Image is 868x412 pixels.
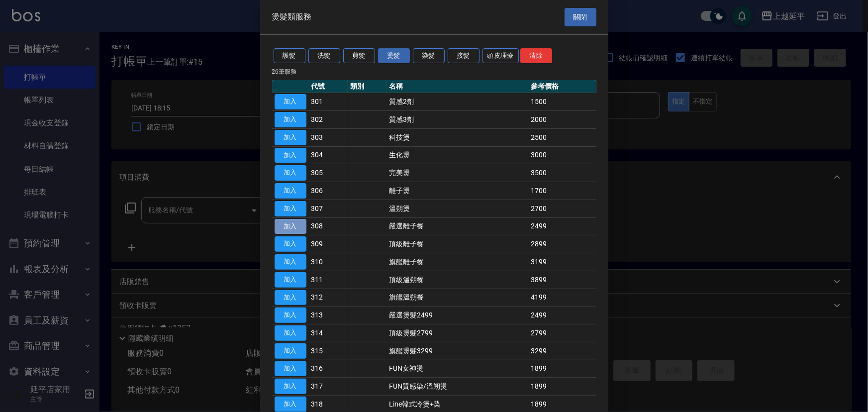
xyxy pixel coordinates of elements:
button: 頭皮理療 [482,48,519,64]
td: 3500 [528,164,596,182]
button: 加入 [275,165,306,181]
button: 加入 [275,254,306,270]
td: 301 [309,93,348,111]
td: 2500 [528,128,596,146]
td: 311 [309,271,348,289]
td: 嚴選燙髮2499 [387,307,529,324]
button: 加入 [275,236,306,252]
td: 頂級離子餐 [387,235,529,253]
td: 3299 [528,342,596,360]
td: 2000 [528,111,596,129]
td: 308 [309,217,348,235]
td: 304 [309,146,348,164]
td: 317 [309,378,348,396]
span: 燙髮類服務 [272,12,312,22]
td: 312 [309,289,348,307]
td: 頂級溫朔餐 [387,271,529,289]
td: 3199 [528,253,596,271]
td: FUN女神燙 [387,360,529,378]
td: 2499 [528,217,596,235]
button: 加入 [275,94,306,109]
td: 質感3劑 [387,111,529,129]
button: 加入 [275,290,306,306]
td: 306 [309,182,348,200]
td: 303 [309,128,348,146]
button: 剪髮 [343,48,375,64]
td: 生化燙 [387,146,529,164]
button: 加入 [275,308,306,323]
td: 3899 [528,271,596,289]
td: 2499 [528,307,596,324]
td: 307 [309,200,348,217]
td: 頂級燙髮2799 [387,324,529,342]
td: 離子燙 [387,182,529,200]
td: 2700 [528,200,596,217]
button: 清除 [520,48,552,64]
td: 完美燙 [387,164,529,182]
th: 代號 [309,80,348,93]
button: 加入 [275,343,306,359]
td: 旗艦燙髮3299 [387,342,529,360]
td: 1700 [528,182,596,200]
button: 加入 [275,397,306,412]
td: 1500 [528,93,596,111]
button: 加入 [275,361,306,377]
td: 302 [309,111,348,129]
button: 加入 [275,219,306,234]
button: 加入 [275,112,306,127]
td: 3000 [528,146,596,164]
button: 燙髮 [378,48,410,64]
td: 305 [309,164,348,182]
button: 加入 [275,325,306,341]
td: 314 [309,324,348,342]
th: 參考價格 [528,80,596,93]
th: 名稱 [387,80,529,93]
button: 加入 [275,148,306,163]
td: 310 [309,253,348,271]
td: 309 [309,235,348,253]
button: 關閉 [565,8,596,26]
td: 溫朔燙 [387,200,529,217]
td: 嚴選離子餐 [387,217,529,235]
td: 科技燙 [387,128,529,146]
td: 旗艦離子餐 [387,253,529,271]
td: 1899 [528,378,596,396]
th: 類別 [348,80,387,93]
button: 接髮 [448,48,480,64]
button: 加入 [275,272,306,288]
p: 26 筆服務 [272,67,596,76]
td: 4199 [528,289,596,307]
button: 洗髮 [308,48,340,64]
td: 1899 [528,360,596,378]
button: 加入 [275,379,306,394]
button: 護髮 [274,48,305,64]
button: 染髮 [413,48,445,64]
button: 加入 [275,183,306,199]
td: 313 [309,307,348,324]
td: 2899 [528,235,596,253]
td: 旗艦溫朔餐 [387,289,529,307]
button: 加入 [275,130,306,145]
td: 316 [309,360,348,378]
button: 加入 [275,201,306,216]
td: 2799 [528,324,596,342]
td: 315 [309,342,348,360]
td: 質感2劑 [387,93,529,111]
td: FUN質感染/溫朔燙 [387,378,529,396]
